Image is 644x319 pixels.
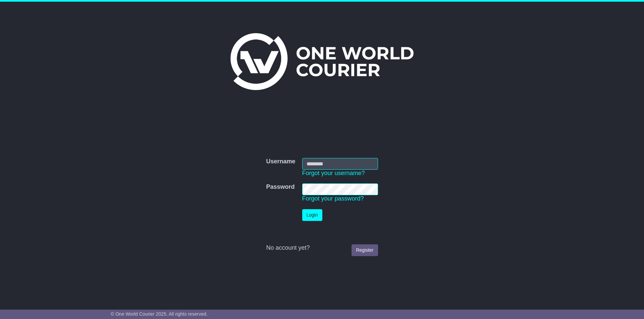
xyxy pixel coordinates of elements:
img: One World [230,33,414,90]
span: © One World Courier 2025. All rights reserved. [111,311,208,317]
a: Forgot your password? [302,195,364,202]
label: Username [266,158,295,165]
label: Password [266,183,294,191]
a: Register [352,244,378,256]
a: Forgot your username? [302,170,365,176]
button: Login [302,209,322,221]
div: No account yet? [266,244,378,252]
